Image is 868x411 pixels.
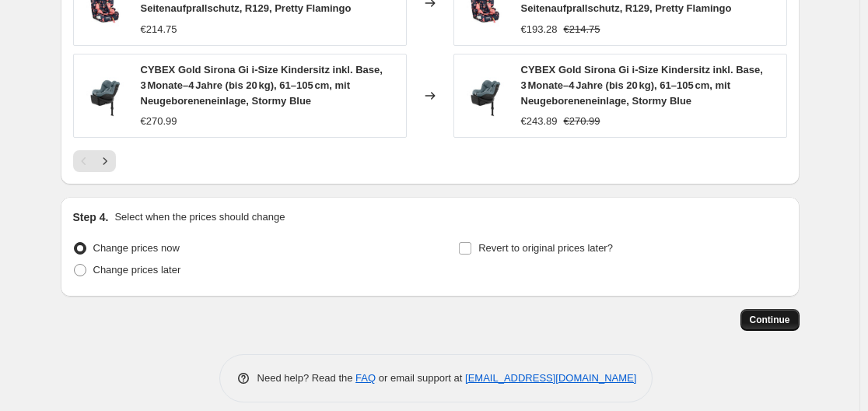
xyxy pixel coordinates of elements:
[93,242,180,254] span: Change prices now
[73,150,116,172] nav: Pagination
[355,372,376,384] a: FAQ
[478,242,613,254] span: Revert to original prices later?
[141,22,177,37] div: €214.75
[564,114,600,129] strike: €270.99
[94,150,116,172] button: Next
[521,114,558,129] div: €243.89
[73,209,109,225] h2: Step 4.
[462,72,509,119] img: 51uaRw_tZTL_80x.jpg
[521,64,763,107] span: CYBEX Gold Sirona Gi i-Size Kindersitz inkl. Base, 3 Monate–4 Jahre (bis 20 kg), 61–105 cm, mit N...
[376,372,465,384] span: or email support at
[257,372,356,384] span: Need help? Read the
[521,22,558,37] div: €193.28
[114,209,285,225] p: Select when the prices should change
[564,22,600,37] strike: €214.75
[141,64,383,107] span: CYBEX Gold Sirona Gi i-Size Kindersitz inkl. Base, 3 Monate–4 Jahre (bis 20 kg), 61–105 cm, mit N...
[750,314,790,326] span: Continue
[740,309,800,331] button: Continue
[465,372,636,384] a: [EMAIL_ADDRESS][DOMAIN_NAME]
[93,264,181,276] span: Change prices later
[141,114,177,129] div: €270.99
[82,72,128,119] img: 51uaRw_tZTL_80x.jpg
